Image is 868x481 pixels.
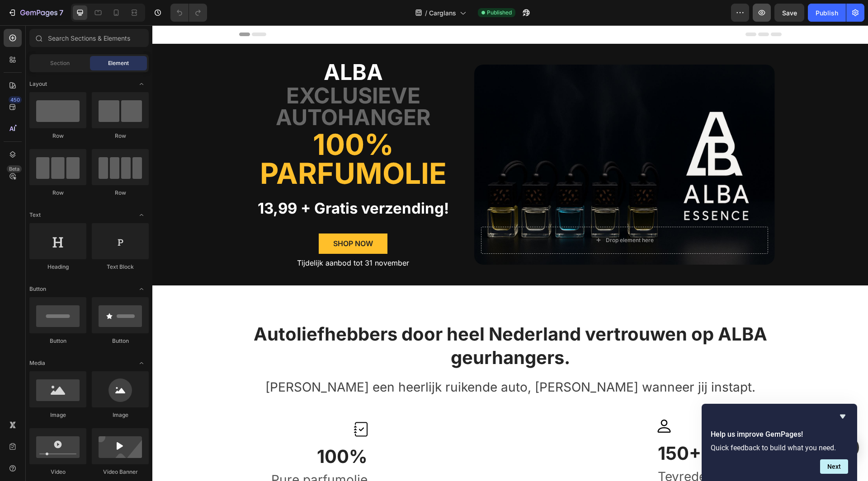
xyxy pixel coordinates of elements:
div: Beta [7,165,22,173]
h3: 100% [87,419,216,444]
button: SHOP NOW [166,208,235,229]
div: Publish [816,8,838,18]
div: Help us improve GemPages! [711,411,848,474]
div: Background Image [322,39,623,239]
span: Toggle open [134,356,149,370]
div: Row [29,132,86,140]
button: 7 [4,4,67,22]
div: Heading [29,263,86,271]
p: Tevreden klanten [505,443,628,460]
p: Pure parfumolie [88,446,215,463]
div: Row [92,132,149,140]
div: Button [92,337,149,345]
div: Image [92,411,149,419]
div: Row [29,189,86,197]
span: Button [29,285,46,293]
h2: Help us improve GemPages! [711,429,848,440]
div: Row [92,189,149,197]
div: Image [29,411,86,419]
button: Save [774,4,804,22]
div: 450 [9,96,22,103]
span: Media [29,359,45,367]
p: [PERSON_NAME] een heerlijk ruikende auto, [PERSON_NAME] wanneer jij instapt. [88,353,628,371]
div: Button [29,337,86,345]
div: Drop element here [453,211,501,219]
h2: Autoliefhebbers door heel Nederland vertrouwen op ALBA geurhangers. [87,296,629,345]
p: 150+ [505,416,628,440]
span: Save [782,9,797,17]
div: SHOP NOW [181,214,221,223]
span: Element [108,59,129,67]
span: Toggle open [134,208,149,222]
div: Video [29,468,86,476]
span: Layout [29,80,47,88]
button: Next question [820,459,848,474]
div: Undo/Redo [170,4,207,22]
div: Text Block [92,263,149,271]
span: Toggle open [134,77,149,91]
span: Toggle open [134,282,149,296]
span: Section [50,59,70,67]
p: Quick feedback to build what you need. [711,444,848,452]
span: Published [487,9,512,17]
iframe: Design area [152,25,868,481]
div: Video Banner [92,468,149,476]
p: Tijdelijk aanbod tot 31 november [94,233,307,243]
button: Hide survey [837,411,848,422]
p: 7 [59,7,63,18]
span: Carglans [429,8,456,18]
span: / [425,8,427,18]
button: Publish [808,4,846,22]
span: Text [29,211,41,219]
input: Search Sections & Elements [29,29,149,47]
